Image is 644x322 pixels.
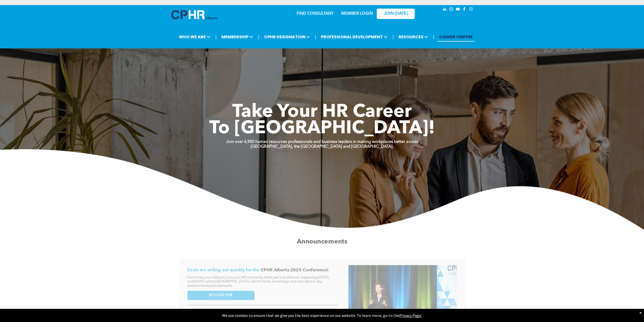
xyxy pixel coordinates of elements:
span: RESOURCES [397,32,430,42]
a: Social network [468,6,474,13]
img: A blue and white logo for cp alberta [171,10,217,19]
strong: Join over 6,900 human resources professionals and business leaders in making workplaces better ac... [226,140,418,144]
li: | [392,32,394,42]
span: JOIN [DATE] [384,11,408,16]
a: instagram [449,6,454,13]
li: | [315,32,316,42]
li: | [258,32,259,42]
strong: [GEOGRAPHIC_DATA], the [GEOGRAPHIC_DATA] and [GEOGRAPHIC_DATA]. [251,145,393,149]
li: | [215,32,217,42]
span: Don't miss your chance to join your HR community at this year's conference, happening [DATE] and ... [187,276,328,287]
a: linkedin [442,6,448,13]
a: CAREER CENTRE [438,32,474,42]
a: JOIN [DATE] [377,9,415,19]
span: CPHR Alberta 2025 Conference! [261,268,328,272]
span: REGISTER HERE [209,293,233,297]
span: CPHR DESIGNATION [263,32,312,42]
span: Take Your HR Career [232,103,412,121]
div: Dismiss notification [639,310,641,315]
span: PROFESSIONAL DEVELOPMENT [319,32,389,42]
a: Privacy Page. [399,313,422,318]
a: FIND CONSULTANT [297,12,334,16]
span: Announcements [297,238,347,245]
a: MEMBER LOGIN [341,12,373,16]
span: WHO WE ARE [177,32,212,42]
span: Seats are selling out quickly for the [187,268,259,272]
a: youtube [455,6,461,13]
li: | [433,32,434,42]
a: REGISTER HERE [187,291,254,300]
a: facebook [462,6,467,13]
span: MEMBERSHIP [220,32,255,42]
span: To [GEOGRAPHIC_DATA]! [209,120,435,138]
